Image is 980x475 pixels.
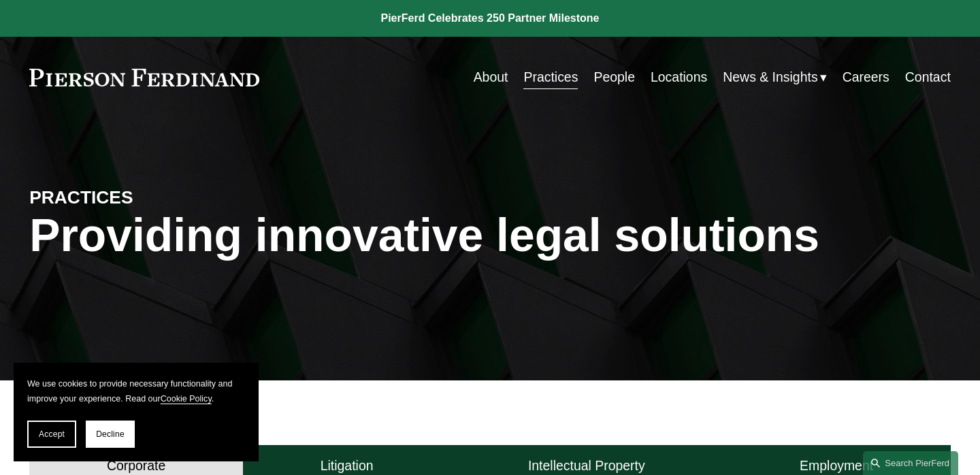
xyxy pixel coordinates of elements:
[29,186,259,209] h4: PRACTICES
[843,64,889,91] a: Careers
[723,64,826,91] a: folder dropdown
[27,376,245,407] p: We use cookies to provide necessary functionality and improve your experience. Read our .
[29,209,951,262] h1: Providing innovative legal solutions
[723,65,817,89] span: News & Insights
[593,64,635,91] a: People
[107,457,165,474] h4: Corporate
[800,457,873,474] h4: Employment
[161,394,212,404] a: Cookie Policy
[863,451,958,475] a: Search this site
[523,64,578,91] a: Practices
[651,64,707,91] a: Locations
[39,429,65,439] span: Accept
[14,363,259,461] section: Cookie banner
[474,64,508,91] a: About
[27,421,76,448] button: Accept
[905,64,951,91] a: Contact
[86,421,135,448] button: Decline
[96,429,125,439] span: Decline
[321,457,374,474] h4: Litigation
[528,457,645,474] h4: Intellectual Property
